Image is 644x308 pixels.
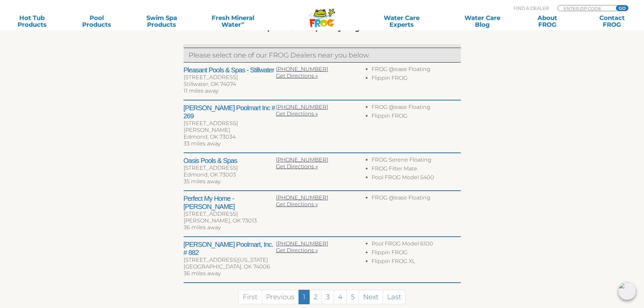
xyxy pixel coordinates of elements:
div: [STREET_ADDRESS][US_STATE] [184,257,276,263]
a: [PHONE_NUMBER] [276,240,328,247]
h2: Oasis Pools & Spas [184,157,276,165]
p: Please select one of our FROG Dealers near you below. [189,50,456,61]
input: Zip Code Form [563,5,609,11]
div: Edmond, OK 73034 [184,134,276,140]
a: Get Directions » [276,247,318,254]
a: Get Directions » [276,111,318,117]
a: [PHONE_NUMBER] [276,66,328,72]
h2: Pleasant Pools & Spas - Stillwater [184,66,276,74]
li: FROG @ease Floating [372,66,460,75]
li: Flippin FROG [372,249,460,258]
a: 2 [309,290,322,304]
a: [PHONE_NUMBER] [276,104,328,110]
li: FROG Filter Mate [372,165,460,174]
a: Hot TubProducts [7,15,57,28]
div: [STREET_ADDRESS] [184,165,276,171]
li: Flippin FROG [372,113,460,121]
a: Water CareExperts [361,15,443,28]
a: First [238,290,262,304]
a: Next [359,290,383,304]
a: PoolProducts [72,15,122,28]
h2: [PERSON_NAME] Poolmart, Inc. # 882 [184,240,276,257]
div: [PERSON_NAME], OK 73013 [184,217,276,224]
a: 1 [299,290,310,304]
a: Fresh MineralWater∞ [201,15,264,28]
h2: [PERSON_NAME] Poolmart Inc # 269 [184,104,276,120]
a: 5 [347,290,359,304]
div: Edmond, OK 73003 [184,171,276,178]
a: Swim SpaProducts [137,15,187,28]
span: 35 miles away [184,178,220,185]
li: FROG @ease Floating [372,194,460,203]
p: Find A Dealer [514,5,549,11]
li: Flippin FROG XL [372,258,460,267]
a: 3 [321,290,334,304]
span: 11 miles away [184,88,218,94]
div: [STREET_ADDRESS] [184,211,276,217]
span: 33 miles away [184,140,220,147]
li: Pool FROG Model 6100 [372,240,460,249]
li: Flippin FROG [372,75,460,84]
a: 4 [334,290,347,304]
span: 36 miles away [184,224,221,231]
a: Get Directions » [276,73,318,79]
div: Stillwater, OK 74074 [184,81,276,88]
a: Water CareBlog [457,15,507,28]
img: openIcon [618,282,636,300]
h2: Perfect My Home - [PERSON_NAME] [184,194,276,211]
a: Get Directions » [276,201,318,208]
sup: ∞ [241,20,244,25]
input: GO [616,5,628,11]
span: 36 miles away [184,270,221,277]
a: [PHONE_NUMBER] [276,157,328,163]
a: Get Directions » [276,163,318,170]
li: Pool FROG Model 5400 [372,174,460,183]
li: FROG Serene Floating [372,157,460,165]
a: Previous [262,290,299,304]
li: FROG @ease Floating [372,104,460,113]
a: [PHONE_NUMBER] [276,194,328,201]
div: [STREET_ADDRESS][PERSON_NAME] [184,120,276,134]
div: [STREET_ADDRESS] [184,74,276,81]
a: Last [383,290,406,304]
a: ContactFROG [587,15,637,28]
div: [GEOGRAPHIC_DATA], OK 74006 [184,263,276,270]
a: AboutFROG [522,15,572,28]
